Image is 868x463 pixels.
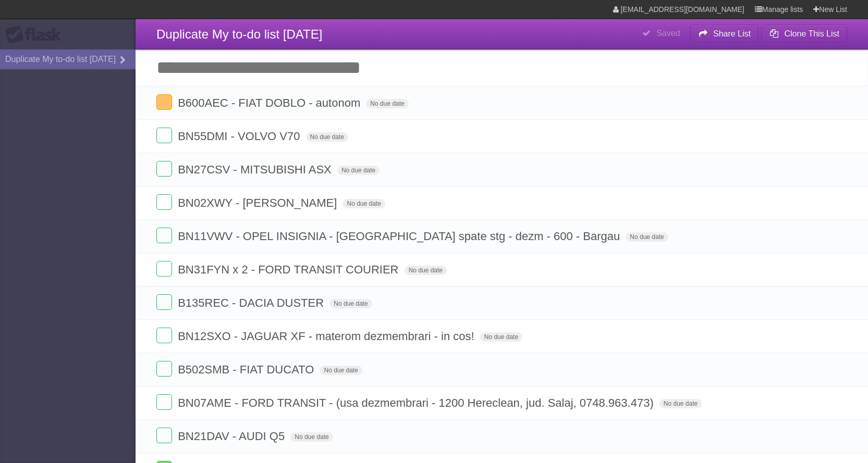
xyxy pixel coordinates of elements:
span: No due date [480,332,522,342]
label: Done [156,94,172,110]
label: Done [156,161,172,177]
span: No due date [659,399,702,408]
span: B135REC - DACIA DUSTER [178,296,326,309]
div: Flask [5,26,68,44]
span: No due date [320,366,362,375]
b: Saved [656,29,680,37]
label: Done [156,128,172,143]
label: Done [156,228,172,243]
span: BN21DAV - AUDI Q5 [178,430,287,443]
span: Duplicate My to-do list [DATE] [156,27,322,41]
span: No due date [306,132,348,142]
span: BN02XWY - [PERSON_NAME] [178,196,339,209]
label: Done [156,361,172,377]
span: No due date [405,266,447,275]
span: BN12SXO - JAGUAR XF - materom dezmembrari - in cos! [178,330,476,343]
span: No due date [329,299,372,308]
label: Done [156,328,172,343]
label: Done [156,261,172,277]
span: No due date [290,432,333,442]
span: No due date [343,199,385,208]
span: B502SMB - FIAT DUCATO [178,363,316,376]
b: Share List [713,29,751,38]
button: Clone This List [761,24,847,43]
label: Done [156,294,172,310]
span: B600AEC - FIAT DOBLO - autonom [178,96,363,109]
span: BN55DMI - VOLVO V70 [178,130,302,143]
span: BN11VWV - OPEL INSIGNIA - [GEOGRAPHIC_DATA] spate stg - dezm - 600 - Bargau [178,230,622,243]
span: BN07AME - FORD TRANSIT - (usa dezmembrari - 1200 Hereclean, jud. Salaj, 0748.963.473) [178,396,656,409]
label: Done [156,394,172,410]
span: BN27CSV - MITSUBISHI ASX [178,163,334,176]
label: Done [156,194,172,210]
span: No due date [626,232,668,242]
b: Clone This List [784,29,839,38]
button: Share List [690,24,759,43]
span: BN31FYN x 2 - FORD TRANSIT COURIER [178,263,401,276]
span: No due date [366,99,408,108]
label: Done [156,428,172,443]
span: No due date [337,166,380,175]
